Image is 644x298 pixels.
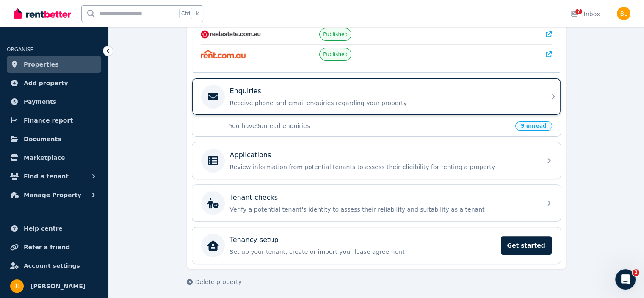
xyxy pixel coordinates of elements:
p: Verify a potential tenant's identity to assess their reliability and suitability as a tenant [230,205,536,214]
p: Enquiries [230,86,261,96]
a: Tenancy setupSet up your tenant, create or import your lease agreementGet started [192,227,561,264]
img: RealEstate.com.au [201,30,261,39]
span: Documents [24,134,61,144]
img: RentBetter [14,7,71,20]
a: ApplicationsReview information from potential tenants to assess their eligibility for renting a p... [192,142,561,179]
img: Rent.com.au [201,50,246,58]
span: Get started [501,236,552,255]
span: k [196,10,199,17]
iframe: Intercom live chat [615,269,636,290]
img: Brandon Lim [10,279,24,293]
span: Published [323,51,348,58]
img: Brandon Lim [617,7,630,20]
a: Add property [7,75,101,92]
span: Manage Property [24,190,81,200]
span: Published [323,31,348,38]
a: EnquiriesReceive phone and email enquiries regarding your property [192,78,561,115]
div: Inbox [570,10,600,18]
span: Add property [24,78,68,88]
span: Payments [24,97,56,107]
span: Marketplace [24,153,65,163]
a: Marketplace [7,149,101,166]
span: Help centre [24,223,63,234]
span: Delete property [195,278,242,286]
a: Payments [7,93,101,110]
span: Properties [24,59,59,70]
p: Receive phone and email enquiries regarding your property [230,99,536,107]
button: Find a tenant [7,168,101,185]
span: Find a tenant [24,171,69,181]
button: Manage Property [7,187,101,203]
span: Refer a friend [24,242,70,252]
p: Set up your tenant, create or import your lease agreement [230,248,496,256]
span: ORGANISE [7,47,33,53]
span: 2 [633,269,639,276]
a: Help centre [7,220,101,237]
span: Ctrl [179,8,192,19]
span: Account settings [24,261,80,271]
a: Refer a friend [7,239,101,256]
button: Delete property [187,278,242,286]
a: Documents [7,131,101,148]
a: Tenant checksVerify a potential tenant's identity to assess their reliability and suitability as ... [192,185,561,221]
p: Tenancy setup [230,235,279,245]
p: You have 9 unread enquiries [229,122,511,130]
p: Applications [230,150,271,160]
span: Finance report [24,115,73,125]
p: Tenant checks [230,192,278,203]
a: Properties [7,56,101,73]
p: Review information from potential tenants to assess their eligibility for renting a property [230,163,536,171]
span: 9 unread [515,121,552,131]
span: 7 [575,9,582,14]
a: Finance report [7,112,101,129]
a: Account settings [7,257,101,274]
span: [PERSON_NAME] [30,281,86,291]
